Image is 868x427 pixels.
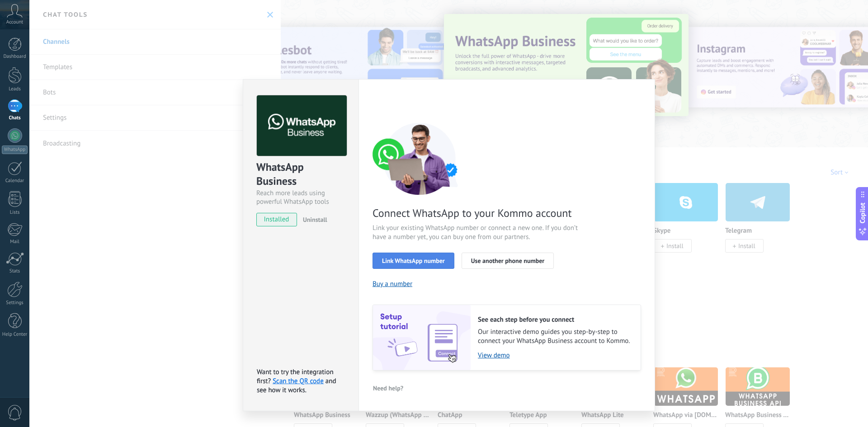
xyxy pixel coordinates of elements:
[2,239,28,245] div: Mail
[478,328,632,346] span: Our interactive demo guides you step-by-step to connect your WhatsApp Business account to Kommo.
[2,210,28,216] div: Lists
[6,19,23,25] span: Account
[256,189,345,206] div: Reach more leads using powerful WhatsApp tools
[2,145,28,154] div: WhatsApp
[2,332,28,338] div: Help Center
[256,160,345,189] div: WhatsApp Business
[373,280,412,288] button: Buy a number
[373,206,588,220] span: Connect WhatsApp to your Kommo account
[373,224,588,242] span: Link your existing WhatsApp number or connect a new one. If you don’t have a number yet, you can ...
[257,213,297,226] span: installed
[299,213,327,226] button: Uninstall
[471,258,544,264] span: Use another phone number
[2,115,28,121] div: Chats
[373,385,403,391] span: Need help?
[303,216,327,224] span: Uninstall
[858,202,867,223] span: Copilot
[373,253,454,269] button: Link WhatsApp number
[257,377,336,394] span: and see how it works.
[478,351,632,360] a: View demo
[382,258,445,264] span: Link WhatsApp number
[2,268,28,274] div: Stats
[2,178,28,184] div: Calendar
[257,95,347,156] img: logo_main.png
[2,86,28,92] div: Leads
[257,368,334,385] span: Want to try the integration first?
[2,300,28,306] div: Settings
[478,315,632,324] h2: See each step before you connect
[373,122,467,195] img: connect number
[2,54,28,60] div: Dashboard
[373,381,404,395] button: Need help?
[462,253,554,269] button: Use another phone number
[273,377,324,385] a: Scan the QR code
